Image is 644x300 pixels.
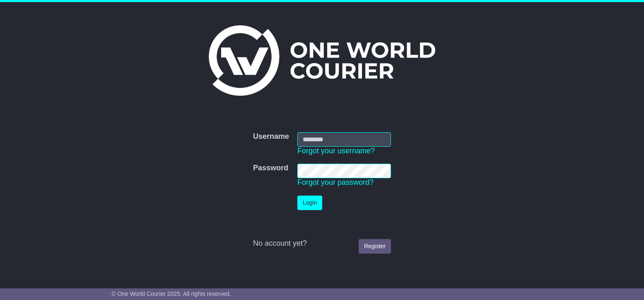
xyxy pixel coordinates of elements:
[297,178,374,186] a: Forgot your password?
[253,132,289,141] label: Username
[297,147,375,155] a: Forgot your username?
[253,239,391,248] div: No account yet?
[111,290,231,297] span: © One World Courier 2025. All rights reserved.
[209,25,435,96] img: One World
[253,164,288,173] label: Password
[359,239,391,254] a: Register
[297,196,322,210] button: Login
